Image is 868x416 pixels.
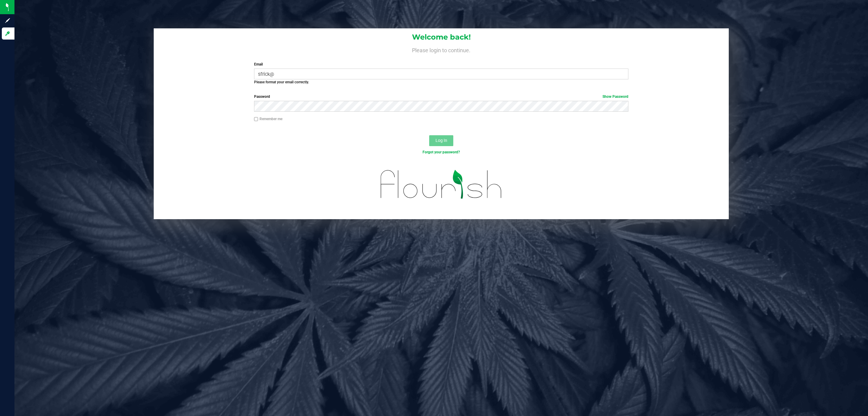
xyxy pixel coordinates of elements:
img: flourish_logo.svg [370,161,513,207]
h4: Please login to continue. [154,46,729,53]
inline-svg: Log in [5,30,11,37]
label: Remember me [254,116,282,122]
label: Email [254,62,628,67]
span: Log In [436,138,447,143]
span: Password [254,94,270,99]
a: Forgot your password? [423,150,460,154]
button: Log In [429,135,453,146]
h1: Welcome back! [154,33,729,41]
inline-svg: Sign up [5,18,11,24]
input: Remember me [254,117,258,121]
a: Show Password [602,94,628,99]
strong: Please format your email correctly. [254,80,309,84]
